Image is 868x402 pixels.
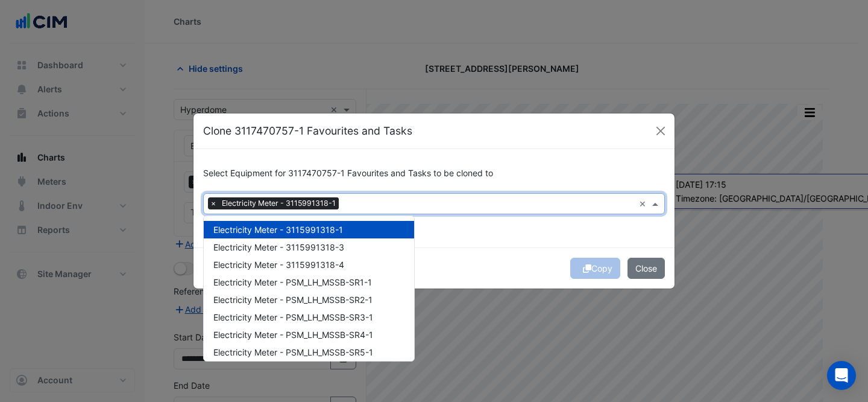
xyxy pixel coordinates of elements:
[208,197,219,209] span: ×
[213,277,372,287] span: Electricity Meter - PSM_LH_MSSB-SR1-1
[213,330,373,340] span: Electricity Meter - PSM_LH_MSSB-SR4-1
[213,242,344,252] span: Electricity Meter - 3115991318-3
[213,312,373,322] span: Electricity Meter - PSM_LH_MSSB-SR3-1
[213,225,343,235] span: Electricity Meter - 3115991318-1
[652,122,670,140] button: Close
[627,258,665,279] button: Close
[213,295,373,305] span: Electricity Meter - PSM_LH_MSSB-SR2-1
[203,168,665,179] h6: Select Equipment for 3117470757-1 Favourites and Tasks to be cloned to
[203,123,412,139] h5: Clone 3117470757-1 Favourites and Tasks
[827,361,856,390] div: Open Intercom Messenger
[213,347,373,357] span: Electricity Meter - PSM_LH_MSSB-SR5-1
[203,214,241,228] button: Select All
[213,260,344,270] span: Electricity Meter - 3115991318-4
[204,216,414,361] div: Options List
[639,197,649,210] span: Clear
[219,197,339,209] span: Electricity Meter - 3115991318-1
